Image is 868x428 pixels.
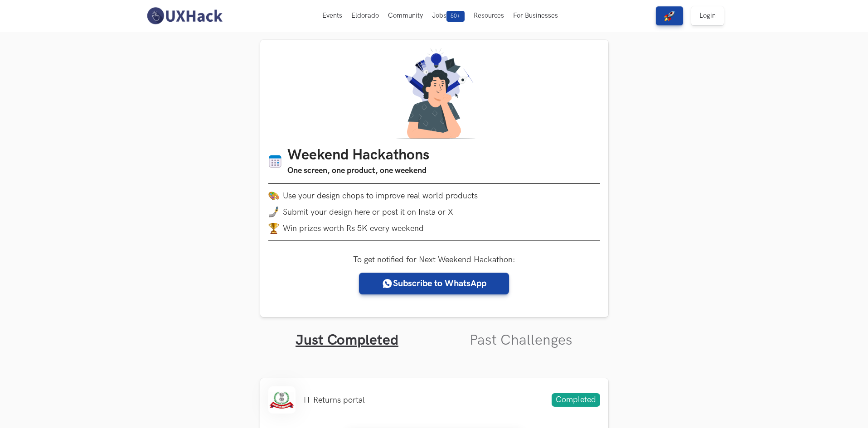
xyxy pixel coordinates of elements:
[296,332,398,349] a: Just Completed
[260,317,608,349] ul: Tabs Interface
[359,273,509,294] a: Subscribe to WhatsApp
[144,6,225,25] img: UXHack-logo.png
[268,190,279,201] img: palette.png
[287,164,429,177] h3: One screen, one product, one weekend
[268,190,600,201] li: Use your design chops to improve real world products
[470,332,572,349] a: Past Challenges
[268,223,600,234] li: Win prizes worth Rs 5K every weekend
[552,393,600,407] span: Completed
[664,10,675,21] img: rocket
[283,207,453,217] span: Submit your design here or post it on Insta or X
[287,147,429,164] h1: Weekend Hackathons
[268,223,279,234] img: trophy.png
[353,255,515,264] label: To get notified for Next Weekend Hackathon:
[391,48,478,139] img: A designer thinking
[268,207,279,217] img: mobile-in-hand.png
[304,395,365,405] li: IT Returns portal
[268,154,282,168] img: Calendar icon
[446,11,465,22] span: 50+
[691,6,724,25] a: Login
